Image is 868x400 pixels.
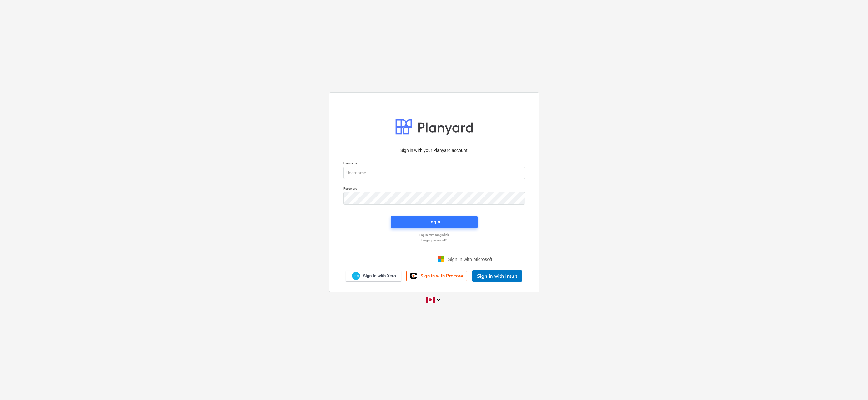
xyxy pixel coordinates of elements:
a: Forgot password? [340,238,528,242]
img: Microsoft logo [438,256,444,262]
span: Sign in with Xero [363,273,396,279]
span: Sign in with Microsoft [448,257,492,262]
a: Sign in with Procore [406,271,467,281]
input: Username [343,167,525,179]
p: Sign in with your Planyard account [343,147,525,154]
iframe: Sign in with Google Button [368,252,432,266]
iframe: Chat Widget [837,370,868,400]
button: Login [391,216,478,228]
img: Xero logo [352,272,360,280]
p: Password [343,187,525,192]
span: Sign in with Procore [420,273,463,279]
i: keyboard_arrow_down [435,296,442,304]
a: Log in with magic link [340,233,528,237]
div: Login [428,218,440,226]
p: Username [343,161,525,167]
a: Sign in with Xero [346,271,401,282]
